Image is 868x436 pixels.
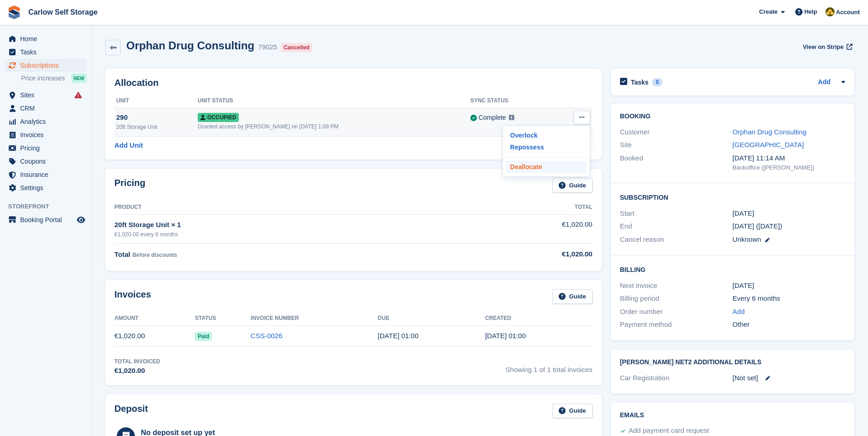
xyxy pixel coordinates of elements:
div: Start [620,208,733,219]
time: 2025-04-01 00:00:00 UTC [733,208,754,219]
a: Guide [552,178,593,193]
h2: Allocation [114,78,593,88]
span: Tasks [20,46,75,58]
a: menu [5,89,86,101]
h2: Subscription [620,192,845,202]
div: Site [620,140,733,150]
div: Backoffice ([PERSON_NAME]) [733,163,845,172]
time: 2025-04-01 00:00:38 UTC [485,332,526,340]
span: CRM [20,102,75,115]
span: Total [114,250,130,258]
div: €1,020.00 [442,249,593,260]
div: Next invoice [620,281,733,291]
a: menu [5,128,86,141]
th: Product [114,200,442,215]
div: NEW [71,74,86,83]
div: Other [733,319,845,330]
th: Invoice Number [251,311,378,326]
a: Guide [552,404,593,419]
th: Due [378,311,485,326]
div: End [620,221,733,232]
a: menu [5,168,86,181]
time: 2025-04-02 00:00:00 UTC [378,332,419,340]
p: Deallocate [507,161,586,173]
h2: Tasks [631,78,649,86]
div: Customer [620,127,733,138]
h2: Billing [620,265,845,274]
span: Create [759,7,777,16]
div: Order number [620,307,733,317]
span: Insurance [20,168,75,181]
a: Overlock [507,129,586,141]
a: Add Unit [114,140,143,151]
a: menu [5,142,86,154]
a: CSS-0026 [251,332,282,340]
div: Every 6 months [733,293,845,304]
a: Add [733,307,745,317]
img: icon-info-grey-7440780725fd019a000dd9b08b2336e03edf1995a4989e88bcd33f0948082b44.svg [509,115,514,120]
a: Preview store [75,214,86,225]
a: menu [5,32,86,45]
div: 79025 [258,42,277,53]
div: Billing period [620,293,733,304]
a: Price increases NEW [21,73,86,83]
i: Smart entry sync failures have occurred [75,91,82,99]
h2: Deposit [114,404,148,419]
span: Settings [20,181,75,194]
a: Repossess [507,141,586,153]
h2: Booking [620,113,845,120]
a: menu [5,181,86,194]
a: [GEOGRAPHIC_DATA] [733,141,804,149]
td: €1,020.00 [114,326,195,346]
div: [Not set] [733,373,845,383]
a: menu [5,213,86,226]
span: View on Stripe [803,43,843,52]
div: Booked [620,153,733,172]
span: Sites [20,89,75,101]
span: Storefront [8,202,91,211]
div: €1,020.00 every 6 months [114,230,442,239]
div: Car Registration [620,373,733,383]
div: 290 [116,112,198,123]
th: Amount [114,311,195,326]
a: Orphan Drug Consulting [733,128,807,136]
span: Before discounts [132,252,177,258]
span: Subscriptions [20,59,75,72]
th: Total [442,200,593,215]
h2: Orphan Drug Consulting [126,39,254,52]
h2: Emails [620,412,845,419]
span: Home [20,32,75,45]
span: Occupied [198,113,239,122]
span: Booking Portal [20,213,75,226]
div: Payment method [620,319,733,330]
th: Status [195,311,251,326]
span: Unknown [733,235,761,243]
span: Account [836,8,860,17]
div: Cancel reason [620,234,733,245]
div: Granted access by [PERSON_NAME] on [DATE] 1:09 PM [198,122,470,131]
a: Add [818,77,830,88]
img: stora-icon-8386f47178a22dfd0bd8f6a31ec36ba5ce8667c1dd55bd0f319d3a0aa187defe.svg [7,5,21,19]
a: Carlow Self Storage [25,5,101,20]
th: Unit Status [198,94,470,108]
th: Created [485,311,593,326]
a: menu [5,59,86,72]
div: Cancelled [281,43,313,52]
div: [DATE] [733,281,845,291]
div: €1,020.00 [114,366,160,376]
div: Total Invoiced [114,357,160,366]
div: 20ft Storage Unit × 1 [114,220,442,230]
div: 0 [652,78,663,86]
img: Kevin Moore [825,7,835,16]
td: €1,020.00 [442,214,593,243]
h2: Pricing [114,178,146,193]
th: Unit [114,94,198,108]
a: Guide [552,289,593,304]
a: menu [5,102,86,115]
span: Pricing [20,142,75,154]
span: Help [804,7,817,16]
span: Analytics [20,115,75,128]
span: [DATE] ([DATE]) [733,222,782,230]
th: Sync Status [470,94,555,108]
